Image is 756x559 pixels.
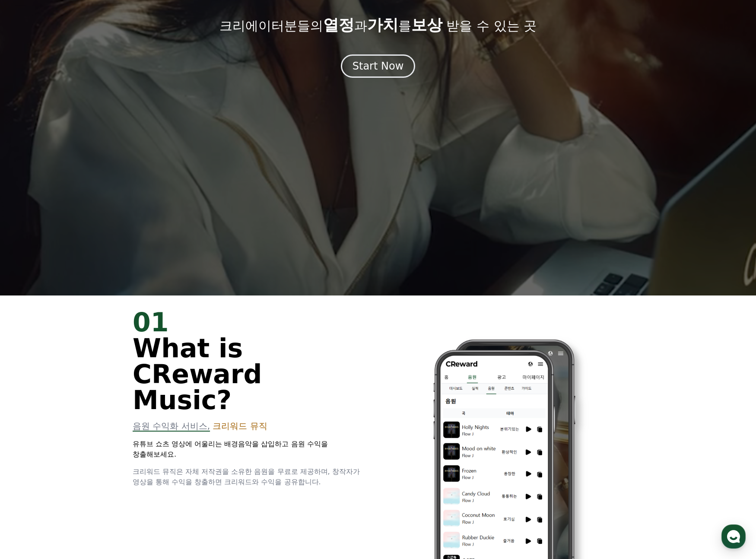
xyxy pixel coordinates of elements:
[411,16,442,34] span: 보상
[133,439,368,460] p: 유튜브 쇼츠 영상에 어울리는 배경음악을 삽입하고 음원 수익을 창출해보세요.
[79,287,89,294] span: 대화
[323,16,354,34] span: 열정
[213,421,267,431] span: 크리워드 뮤직
[133,333,262,415] span: What is CReward Music?
[219,16,537,34] p: 크리에이터분들의 과 를 받을 수 있는 곳
[57,274,111,295] a: 대화
[133,467,360,486] span: 크리워드 뮤직은 자체 저작권을 소유한 음원을 무료로 제공하며, 창작자가 영상을 통해 수익을 창출하면 크리워드와 수익을 공유합니다.
[341,54,416,78] button: Start Now
[133,309,368,335] div: 01
[3,274,57,295] a: 홈
[133,421,210,431] span: 음원 수익화 서비스,
[27,287,32,294] span: 홈
[367,16,398,34] span: 가치
[133,287,144,294] span: 설정
[353,59,404,73] div: Start Now
[341,63,416,71] a: Start Now
[111,274,166,295] a: 설정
